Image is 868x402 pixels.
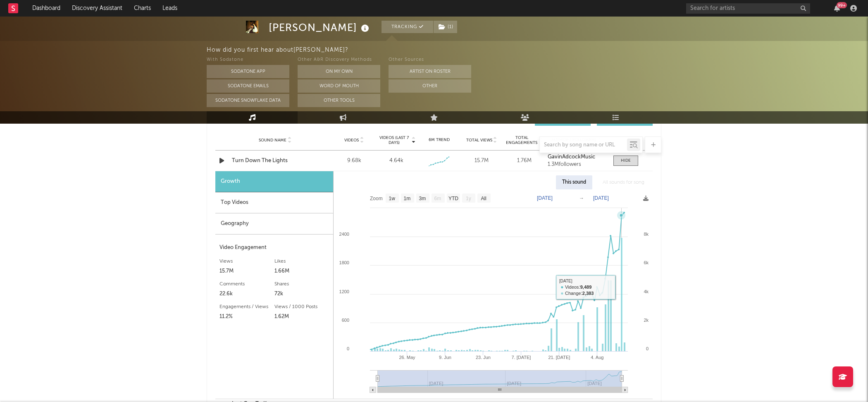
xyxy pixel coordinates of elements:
[404,196,411,201] text: 1m
[274,302,329,312] div: Views / 1000 Posts
[339,260,349,265] text: 1800
[274,266,329,276] div: 1.66M
[219,312,274,322] div: 11.2%
[207,55,289,65] div: With Sodatone
[644,260,649,265] text: 6k
[548,355,570,360] text: 21. [DATE]
[556,175,592,189] div: This sound
[591,355,603,360] text: 4. Aug
[389,157,403,165] div: 4.64k
[339,232,349,237] text: 2400
[274,312,329,322] div: 1.62M
[215,171,333,192] div: Growth
[269,21,371,34] div: [PERSON_NAME]
[837,2,847,8] div: 99 +
[646,346,649,351] text: 0
[347,346,349,351] text: 0
[419,196,426,201] text: 3m
[389,65,471,78] button: Artist on Roster
[644,232,649,237] text: 8k
[596,175,651,189] div: All sounds for song
[505,135,539,145] span: Total Engagements
[219,289,274,299] div: 22.6k
[548,154,605,160] a: GavinAdcockMusic
[463,157,501,165] div: 15.7M
[298,79,380,93] button: Word Of Mouth
[274,289,329,299] div: 72k
[298,65,380,78] button: On My Own
[219,256,274,266] div: Views
[219,302,274,312] div: Engagements / Views
[219,243,329,253] div: Video Engagement
[834,5,840,12] button: 99+
[207,79,289,93] button: Sodatone Emails
[448,196,458,201] text: YTD
[207,65,289,78] button: Sodatone App
[644,289,649,294] text: 4k
[274,279,329,289] div: Shares
[593,195,609,201] text: [DATE]
[434,196,441,201] text: 6m
[207,94,289,107] button: Sodatone Snowflake Data
[342,318,349,323] text: 600
[377,135,411,145] span: Videos (last 7 days)
[389,196,396,201] text: 1w
[686,3,810,14] input: Search for artists
[298,94,380,107] button: Other Tools
[370,196,383,201] text: Zoom
[466,196,471,201] text: 1y
[389,55,471,65] div: Other Sources
[232,157,318,165] a: Turn Down The Lights
[434,21,457,33] button: (1)
[298,55,380,65] div: Other A&R Discovery Methods
[511,355,531,360] text: 7. [DATE]
[579,195,584,201] text: →
[439,355,451,360] text: 9. Jun
[219,279,274,289] div: Comments
[548,154,595,160] strong: GavinAdcockMusic
[644,318,649,323] text: 2k
[207,45,868,55] div: How did you first hear about [PERSON_NAME] ?
[433,21,458,33] span: ( 1 )
[219,266,274,276] div: 15.7M
[505,157,544,165] div: 1.76M
[399,355,415,360] text: 26. May
[389,79,471,93] button: Other
[335,157,373,165] div: 9.68k
[548,162,605,167] div: 1.3M followers
[382,21,433,33] button: Tracking
[476,355,491,360] text: 23. Jun
[339,289,349,294] text: 1200
[540,142,627,148] input: Search by song name or URL
[537,195,553,201] text: [DATE]
[274,256,329,266] div: Likes
[481,196,486,201] text: All
[215,192,333,213] div: Top Videos
[215,213,333,234] div: Geography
